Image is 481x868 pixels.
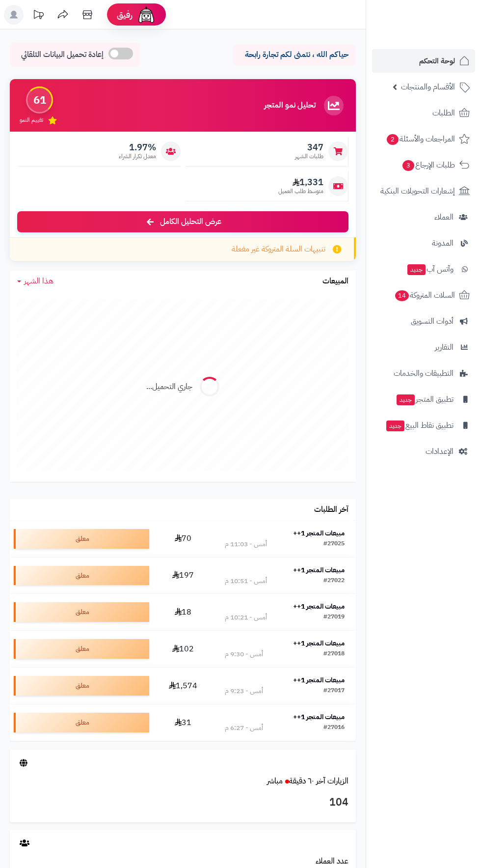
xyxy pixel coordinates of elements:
span: جديد [407,264,426,275]
a: المدونة [372,231,475,255]
span: عرض التحليل الكامل [160,216,221,227]
a: الطلبات [372,101,475,125]
span: جديد [386,420,404,431]
strong: مبيعات المتجر 1++ [293,528,345,538]
span: التقارير [435,340,454,354]
a: الزيارات آخر ٦٠ دقيقةمباشر [267,775,348,787]
span: 14 [395,290,409,302]
p: حياكم الله ، نتمنى لكم تجارة رابحة [240,49,348,60]
a: عرض التحليل الكامل [17,211,348,232]
h3: المبيعات [322,277,348,286]
div: أمس - 11:03 م [225,539,267,549]
a: المراجعات والأسئلة2 [372,127,475,151]
span: الأقسام والمنتجات [401,80,455,94]
div: #27025 [323,539,345,549]
span: 1,331 [278,177,323,188]
a: تحديثات المنصة [26,5,51,27]
span: هذا الشهر [24,275,53,287]
div: معلق [14,602,149,622]
img: logo-2.png [414,17,472,37]
div: معلق [14,529,149,549]
span: طلبات الإرجاع [401,158,455,172]
a: التقارير [372,336,475,359]
span: أدوات التسويق [411,314,454,328]
span: طلبات الشهر [295,152,323,161]
span: لوحة التحكم [419,54,455,68]
a: السلات المتروكة14 [372,283,475,307]
h3: آخر الطلبات [314,505,348,514]
strong: مبيعات المتجر 1++ [293,638,345,648]
a: هذا الشهر [17,276,53,287]
span: تقييم النمو [20,116,43,124]
td: 197 [153,558,214,594]
strong: مبيعات المتجر 1++ [293,565,345,575]
span: 2 [386,134,399,145]
a: إشعارات التحويلات البنكية [372,179,475,203]
span: العملاء [434,210,454,224]
div: أمس - 9:30 م [225,649,263,659]
a: أدوات التسويق [372,309,475,333]
a: وآتس آبجديد [372,257,475,281]
td: 1,574 [153,668,214,704]
span: إشعارات التحويلات البنكية [380,184,455,198]
div: جاري التحميل... [146,381,192,392]
span: السلات المتروكة [394,288,455,302]
span: الإعدادات [426,445,454,458]
span: رفيق [117,9,133,21]
h3: تحليل نمو المتجر [264,101,316,110]
span: إعادة تحميل البيانات التلقائي [21,49,104,60]
a: تطبيق المتجرجديد [372,388,475,411]
div: معلق [14,566,149,586]
div: معلق [14,713,149,732]
div: أمس - 9:23 م [225,686,263,696]
td: 102 [153,631,214,667]
span: الطلبات [432,106,455,120]
a: طلبات الإرجاع3 [372,153,475,177]
span: المراجعات والأسئلة [386,132,455,146]
span: 3 [402,160,415,171]
div: #27022 [323,576,345,586]
small: مباشر [267,775,283,787]
div: أمس - 10:21 م [225,613,267,622]
span: جديد [397,394,415,405]
div: أمس - 10:51 م [225,576,267,586]
a: تطبيق نقاط البيعجديد [372,414,475,437]
div: معلق [14,639,149,659]
td: 18 [153,594,214,630]
a: عدد العملاء [316,855,348,867]
span: تطبيق نقاط البيع [385,419,454,432]
span: وآتس آب [406,262,454,276]
div: #27019 [323,613,345,622]
span: معدل تكرار الشراء [119,152,156,161]
td: 70 [153,521,214,557]
a: لوحة التحكم [372,49,475,73]
span: التطبيقات والخدمات [394,366,454,380]
strong: مبيعات المتجر 1++ [293,675,345,685]
a: الإعدادات [372,440,475,463]
td: 31 [153,704,214,741]
span: 347 [295,142,323,153]
strong: مبيعات المتجر 1++ [293,712,345,722]
span: المدونة [432,236,454,250]
a: العملاء [372,205,475,229]
span: تنبيهات السلة المتروكة غير مفعلة [232,244,325,255]
span: تطبيق المتجر [396,392,454,406]
span: متوسط طلب العميل [278,187,323,196]
img: ai-face.png [136,5,156,25]
div: معلق [14,676,149,696]
div: أمس - 6:27 م [225,723,263,733]
h3: 104 [17,794,348,811]
div: #27016 [323,723,345,733]
a: التطبيقات والخدمات [372,362,475,385]
strong: مبيعات المتجر 1++ [293,601,345,612]
span: 1.97% [119,142,156,153]
div: #27018 [323,649,345,659]
div: #27017 [323,686,345,696]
